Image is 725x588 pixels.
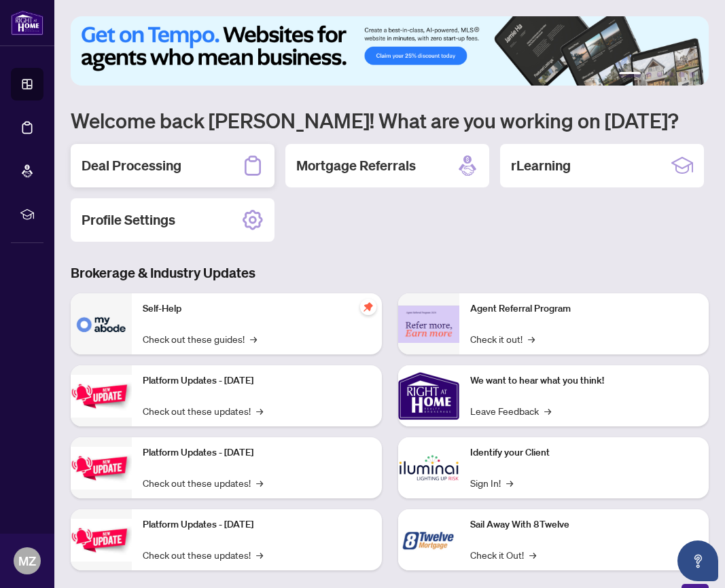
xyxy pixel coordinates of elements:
span: → [529,547,536,562]
img: Slide 0 [71,16,709,86]
img: Self-Help [71,293,132,354]
span: → [256,475,263,490]
button: Open asap [677,540,718,581]
button: 5 [679,72,684,77]
img: Platform Updates - July 8, 2025 [71,447,132,490]
h3: Brokerage & Industry Updates [71,263,709,282]
img: Identify your Client [398,437,459,498]
p: Platform Updates - [DATE] [143,373,371,388]
span: → [256,547,263,562]
span: → [528,331,535,346]
button: 4 [668,72,673,77]
a: Check out these updates!→ [143,475,263,490]
span: → [506,475,513,490]
button: 1 [619,72,641,77]
a: Sign In!→ [470,475,513,490]
h2: Deal Processing [82,156,181,175]
img: Agent Referral Program [398,306,459,343]
p: Platform Updates - [DATE] [143,445,371,460]
span: → [256,403,263,418]
h2: Profile Settings [82,210,175,229]
h2: Mortgage Referrals [296,156,416,175]
p: Identify your Client [470,445,699,460]
button: 3 [657,72,662,77]
p: We want to hear what you think! [470,373,699,388]
img: Sail Away With 8Twelve [398,509,459,570]
span: → [250,331,257,346]
a: Leave Feedback→ [470,403,551,418]
a: Check it Out!→ [470,547,536,562]
img: Platform Updates - June 23, 2025 [71,519,132,562]
span: → [544,403,551,418]
p: Sail Away With 8Twelve [470,517,699,532]
a: Check out these guides!→ [143,331,257,346]
img: logo [11,10,43,35]
a: Check out these updates!→ [143,403,263,418]
h1: Welcome back [PERSON_NAME]! What are you working on [DATE]? [71,107,709,133]
button: 2 [646,72,652,77]
a: Check out these updates!→ [143,547,263,562]
span: pushpin [360,299,376,315]
button: 6 [690,72,695,77]
h2: rLearning [511,156,571,175]
p: Agent Referral Program [470,301,699,316]
span: MZ [18,551,36,570]
p: Platform Updates - [DATE] [143,517,371,532]
img: Platform Updates - July 21, 2025 [71,375,132,418]
p: Self-Help [143,301,371,316]
img: We want to hear what you think! [398,365,459,426]
a: Check it out!→ [470,331,535,346]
